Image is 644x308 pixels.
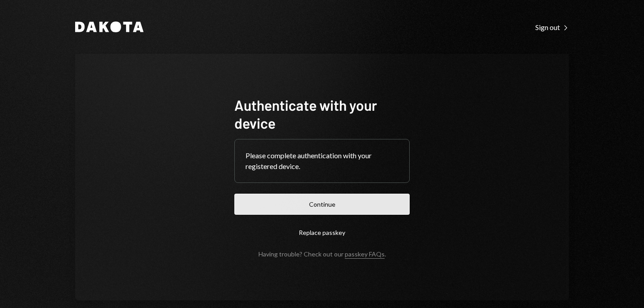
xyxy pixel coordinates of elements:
[535,23,569,32] div: Sign out
[234,194,410,215] button: Continue
[234,222,410,243] button: Replace passkey
[345,250,385,259] a: passkey FAQs
[234,96,410,132] h1: Authenticate with your device
[258,250,386,258] div: Having trouble? Check out our .
[535,22,569,32] a: Sign out
[246,150,398,172] div: Please complete authentication with your registered device.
